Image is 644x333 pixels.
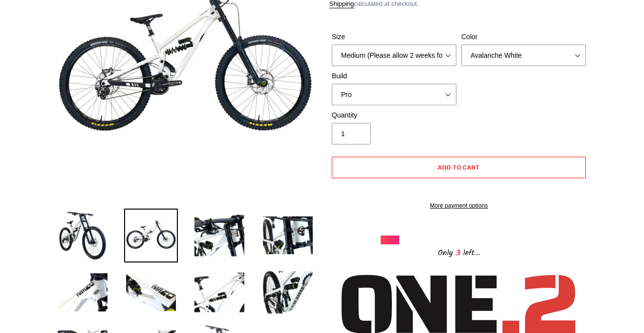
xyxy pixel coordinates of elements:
img: Load image into Gallery viewer, ONE.2 DH - Complete Bike [56,209,109,262]
img: Load image into Gallery viewer, ONE.2 DH - Complete Bike [124,209,178,262]
img: Load image into Gallery viewer, ONE.2 DH - Complete Bike [261,265,315,319]
label: Build [332,71,456,81]
img: Load image into Gallery viewer, ONE.2 DH - Complete Bike [193,265,246,319]
img: Load image into Gallery viewer, ONE.2 DH - Complete Bike [56,265,109,319]
label: Color [461,32,586,42]
button: Add to cart [332,157,586,178]
img: Load image into Gallery viewer, ONE.2 DH - Complete Bike [261,209,315,262]
span: Add to cart [438,164,480,171]
div: Only left... [381,244,537,260]
img: Load image into Gallery viewer, ONE.2 DH - Complete Bike [124,265,178,319]
a: More payment options [332,201,586,210]
span: 3 [453,247,463,259]
label: Size [332,32,456,42]
label: Quantity [332,110,456,120]
img: Load image into Gallery viewer, ONE.2 DH - Complete Bike [193,209,246,262]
